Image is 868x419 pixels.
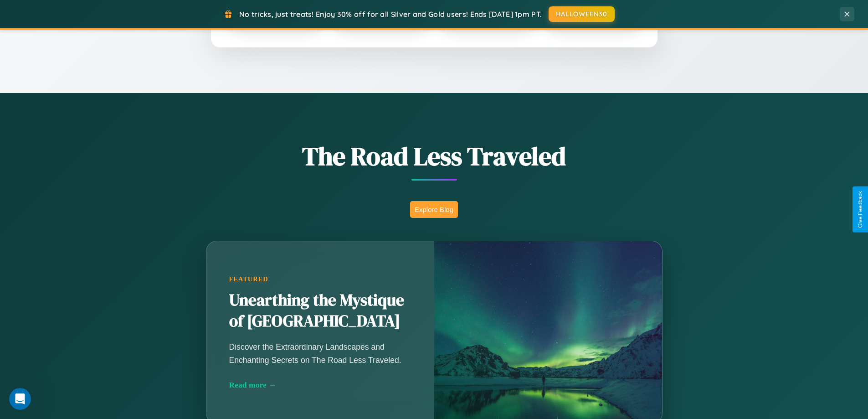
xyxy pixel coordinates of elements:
iframe: Intercom live chat [9,388,31,410]
button: HALLOWEEN30 [549,6,615,22]
div: Give Feedback [857,191,863,228]
div: Read more → [229,380,411,390]
div: Featured [229,275,411,283]
h1: The Road Less Traveled [161,139,708,174]
button: Explore Blog [410,201,458,218]
h2: Unearthing the Mystique of [GEOGRAPHIC_DATA] [229,290,411,332]
span: No tricks, just treats! Enjoy 30% off for all Silver and Gold users! Ends [DATE] 1pm PT. [239,10,542,19]
p: Discover the Extraordinary Landscapes and Enchanting Secrets on The Road Less Traveled. [229,341,411,366]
